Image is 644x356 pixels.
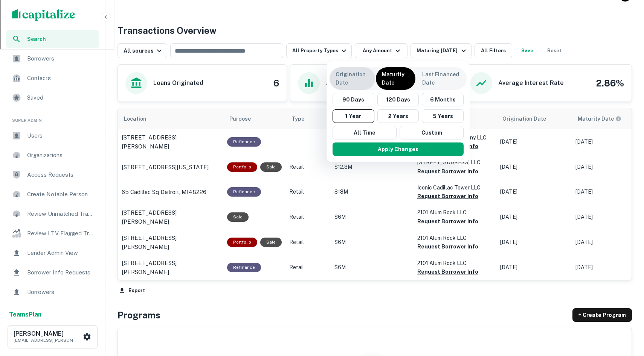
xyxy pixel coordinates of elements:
button: 90 Days [333,93,374,106]
button: 2 Years [377,109,419,123]
p: Maturity Date [382,70,409,87]
button: 6 Months [422,93,464,106]
button: All Time [333,126,397,139]
button: 120 Days [377,93,419,106]
button: Custom [400,126,464,139]
p: Last Financed Date [422,70,461,87]
iframe: Chat Widget [606,296,644,332]
button: 5 Years [422,109,464,123]
p: Origination Date [336,70,369,87]
button: Apply Changes [333,142,464,156]
button: 1 Year [333,109,374,123]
